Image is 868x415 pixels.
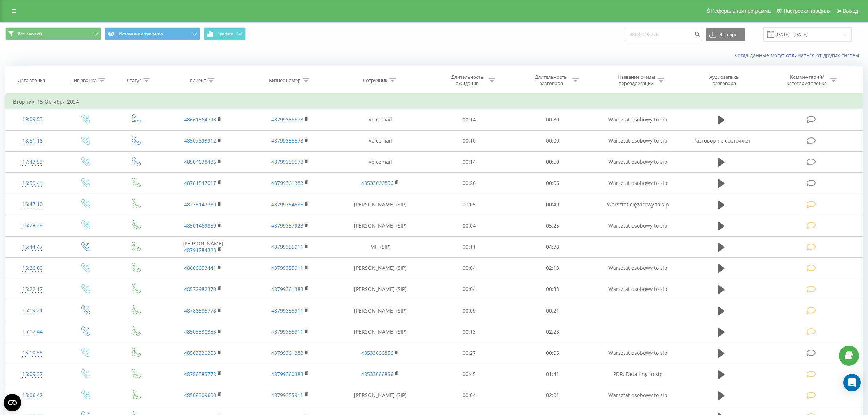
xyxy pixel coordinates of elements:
a: 48799355911 [271,243,303,250]
td: 04:38 [511,236,594,257]
a: 48533666856 [361,371,393,377]
td: 00:11 [427,236,511,257]
td: PDR, Detailing to sip [595,364,682,385]
a: 48799355911 [271,392,303,399]
a: 48799354536 [271,201,303,208]
span: Все звонки [17,31,42,37]
td: 00:05 [511,342,594,364]
button: Все звонки [5,27,101,40]
a: 48799361383 [271,286,303,292]
td: Voicemail [334,151,427,172]
input: Поиск по номеру [625,28,702,41]
div: Статус [127,77,141,84]
td: 00:04 [427,279,511,300]
a: 48606653441 [184,264,216,271]
a: 48572982370 [184,286,216,292]
td: 01:41 [511,364,594,385]
td: 00:21 [511,300,594,321]
a: 48533666856 [361,349,393,356]
div: 16:28:38 [13,218,52,233]
button: Экспорт [706,28,745,41]
td: 02:23 [511,321,594,342]
div: 16:59:44 [13,176,52,190]
a: 48799355911 [271,264,303,271]
td: [PERSON_NAME] (SIP) [334,300,427,321]
div: 15:19:31 [13,303,52,318]
td: [PERSON_NAME] [160,236,247,257]
a: 48507893912 [184,137,216,144]
td: 00:05 [427,194,511,215]
div: Аудиозапись разговора [700,74,748,86]
div: Длительность ожидания [448,74,487,86]
td: Warsztat osobowy to sip [595,151,682,172]
button: Open CMP widget [4,394,21,411]
a: Когда данные могут отличаться от других систем [734,52,863,59]
td: Voicemail [334,130,427,151]
td: 02:01 [511,385,594,406]
div: Клиент [190,77,206,84]
span: Настройки профиля [783,8,831,14]
td: [PERSON_NAME] (SIP) [334,257,427,279]
td: МП (SIP) [334,236,427,257]
td: 00:04 [427,257,511,279]
td: 00:26 [427,172,511,194]
td: Warsztat osobowy to sip [595,215,682,236]
td: 00:04 [427,385,511,406]
td: 00:00 [511,130,594,151]
a: 48799361383 [271,179,303,186]
div: 15:10:55 [13,346,52,360]
td: 00:30 [511,109,594,130]
a: 48799355578 [271,137,303,144]
a: 48791284323 [184,247,216,253]
td: Вторник, 15 Октября 2024 [6,94,863,109]
div: Комментарий/категория звонка [786,74,828,86]
td: Warsztat osobowy to sip [595,130,682,151]
a: 48504638486 [184,158,216,165]
a: 48501469859 [184,222,216,229]
button: График [204,27,246,40]
div: 16:47:10 [13,197,52,212]
div: Название схемы переадресации [617,74,656,86]
a: 48533666856 [361,179,393,186]
div: 18:51:16 [13,134,52,148]
td: [PERSON_NAME] (SIP) [334,215,427,236]
button: Источники трафика [105,27,200,40]
div: Длительность разговора [532,74,571,86]
div: 15:06:42 [13,388,52,403]
div: 19:09:53 [13,112,52,127]
a: 48799355911 [271,328,303,335]
a: 48799355911 [271,307,303,314]
td: Warsztat osobowy to sip [595,342,682,364]
td: Voicemail [334,109,427,130]
td: Warsztat osobowy to sip [595,172,682,194]
td: [PERSON_NAME] (SIP) [334,194,427,215]
div: 15:26:00 [13,261,52,275]
span: Выход [843,8,858,14]
a: 48786585778 [184,307,216,314]
a: 48799357923 [271,222,303,229]
span: Реферальная программа [711,8,771,14]
div: Сотрудник [363,77,388,84]
div: 15:12:44 [13,325,52,339]
a: 48786585778 [184,371,216,377]
td: [PERSON_NAME] (SIP) [334,279,427,300]
a: 48508309600 [184,392,216,399]
td: Warsztat osobowy to sip [595,109,682,130]
td: 00:14 [427,151,511,172]
td: [PERSON_NAME] (SIP) [334,321,427,342]
td: 00:33 [511,279,594,300]
div: Дата звонка [18,77,45,84]
a: 48661564798 [184,116,216,123]
a: 48503330353 [184,328,216,335]
a: 48799361383 [271,349,303,356]
div: 15:22:17 [13,282,52,296]
span: График [217,31,233,36]
div: Тип звонка [71,77,97,84]
td: 00:50 [511,151,594,172]
a: 48503330353 [184,349,216,356]
a: 48799355578 [271,116,303,123]
a: 48781847017 [184,179,216,186]
td: 00:45 [427,364,511,385]
td: 02:13 [511,257,594,279]
div: Open Intercom Messenger [843,374,861,391]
